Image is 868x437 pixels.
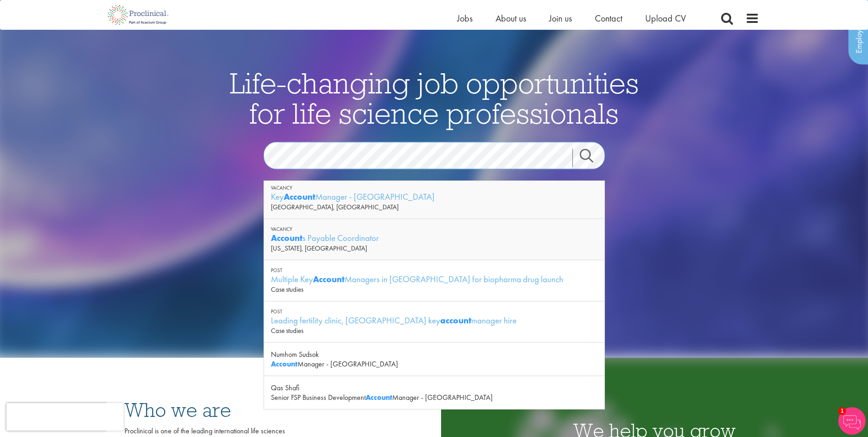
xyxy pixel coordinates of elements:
[271,393,598,402] div: Senior FSP Business Development Manager - [GEOGRAPHIC_DATA]
[496,12,526,24] a: About us
[271,308,598,315] div: Post
[271,273,598,285] div: Multiple Key Managers in [GEOGRAPHIC_DATA] for biopharma drug launch
[572,148,612,167] a: Job search submit button
[271,191,598,202] div: Key Manager - [GEOGRAPHIC_DATA]
[271,359,297,369] strong: Account
[440,315,471,326] strong: account
[313,273,345,285] strong: Account
[271,202,598,212] div: [GEOGRAPHIC_DATA], [GEOGRAPHIC_DATA]
[645,12,686,24] a: Upload CV
[271,244,598,253] div: [US_STATE], [GEOGRAPHIC_DATA]
[838,407,846,415] span: 1
[230,64,639,131] span: Life-changing job opportunities for life science professionals
[271,232,302,244] strong: Account
[271,315,598,326] div: Leading fertility clinic, [GEOGRAPHIC_DATA] key manager hire
[124,400,303,420] h3: Who we are
[271,326,598,335] div: Case studies
[457,12,473,24] a: Jobs
[271,383,598,393] div: Qas Shafi
[271,226,598,232] div: Vacancy
[271,232,598,244] div: s Payable Coordinator
[271,359,598,369] div: Manager - [GEOGRAPHIC_DATA]
[271,185,598,191] div: Vacancy
[838,407,866,435] img: Chatbot
[271,267,598,273] div: Post
[6,403,124,431] iframe: reCAPTCHA
[549,12,572,24] a: Join us
[595,12,622,24] a: Contact
[271,285,598,294] div: Case studies
[366,393,392,402] strong: Account
[284,191,315,202] strong: Account
[271,350,598,359] div: Numhom Sudsok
